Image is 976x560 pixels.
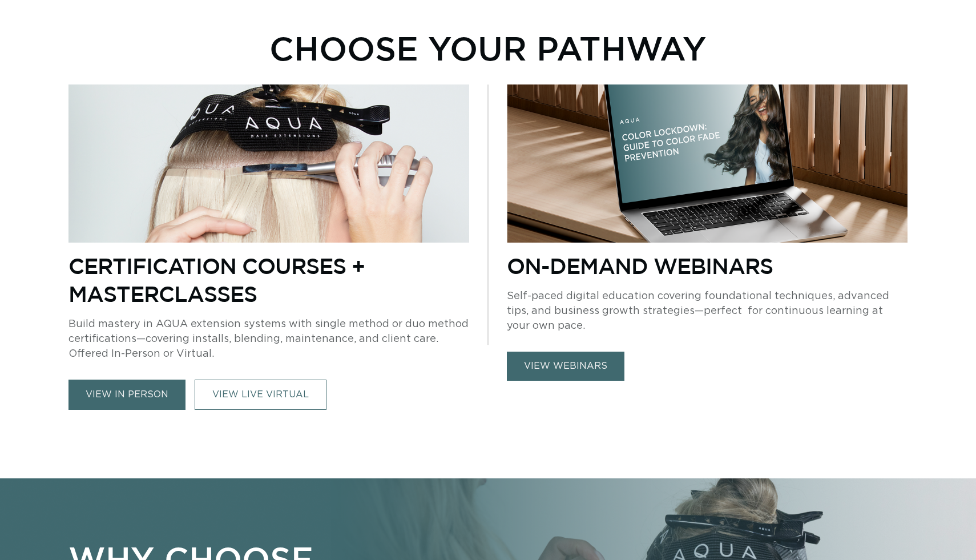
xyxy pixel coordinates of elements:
p: On-Demand Webinars [507,252,908,280]
a: view in person [68,380,185,410]
p: Certification Courses + Masterclasses [68,252,469,308]
a: VIEW LIVE VIRTUAL [195,380,326,410]
p: Build mastery in AQUA extension systems with single method or duo method certifications—covering ... [68,317,469,361]
a: view webinars [507,352,624,381]
p: Self-paced digital education covering foundational techniques, advanced tips, and business growth... [507,289,908,333]
p: Choose Your Pathway [269,29,707,67]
